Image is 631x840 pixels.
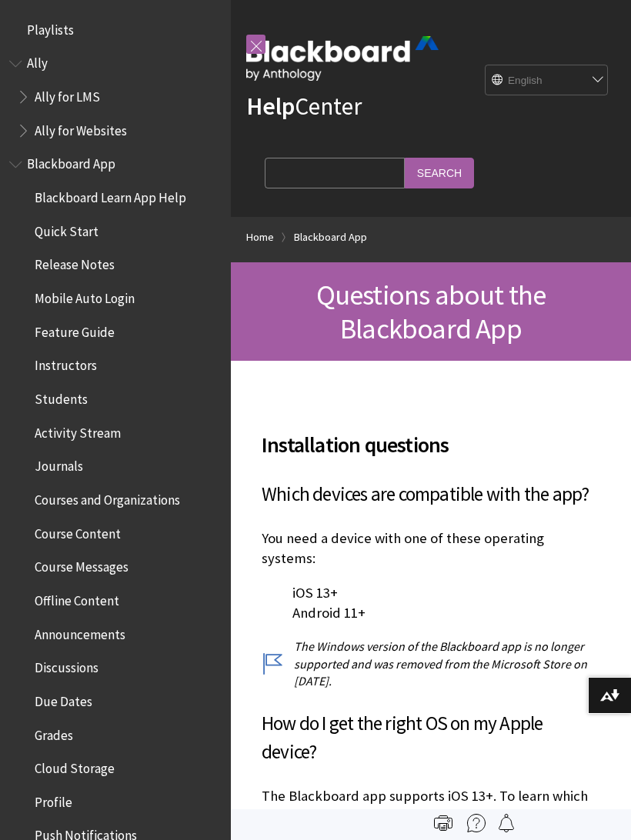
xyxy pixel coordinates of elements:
[35,84,100,105] span: Ally for LMS
[497,814,516,832] img: Follow this page
[246,91,362,122] a: HelpCenter
[35,722,73,743] span: Grades
[35,688,92,709] span: Due Dates
[35,319,115,340] span: Feature Guide
[405,158,474,188] input: Search
[262,583,600,623] p: iOS 13+ Android 11+
[246,228,274,247] a: Home
[27,17,74,38] span: Playlists
[35,555,129,575] span: Course Messages
[262,709,600,768] h3: How do I get the right OS on my Apple device?
[262,480,600,509] h3: Which devices are compatible with the app?
[35,420,121,441] span: Activity Stream
[434,814,452,832] img: Print
[35,655,98,675] span: Discussions
[27,51,48,72] span: Ally
[9,51,222,144] nav: Book outline for Anthology Ally Help
[35,521,121,542] span: Course Content
[27,152,115,172] span: Blackboard App
[246,36,439,81] img: Blackboard by Anthology
[35,218,98,239] span: Quick Start
[35,118,127,138] span: Ally for Websites
[35,789,72,810] span: Profile
[262,428,600,461] span: Installation questions
[35,588,119,608] span: Offline Content
[294,228,367,247] a: Blackboard App
[35,353,97,374] span: Instructors
[35,454,83,475] span: Journals
[246,91,295,122] strong: Help
[35,185,186,205] span: Blackboard Learn App Help
[316,277,546,346] span: Questions about the Blackboard App
[35,755,115,776] span: Cloud Storage
[262,638,600,689] p: The Windows version of the Blackboard app is no longer supported and was removed from the Microso...
[486,65,609,96] select: Site Language Selector
[262,528,600,568] p: You need a device with one of these operating systems:
[467,814,486,832] img: More help
[35,386,88,407] span: Students
[9,17,222,43] nav: Book outline for Playlists
[35,622,125,642] span: Announcements
[35,285,135,306] span: Mobile Auto Login
[35,487,180,508] span: Courses and Organizations
[35,252,115,273] span: Release Notes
